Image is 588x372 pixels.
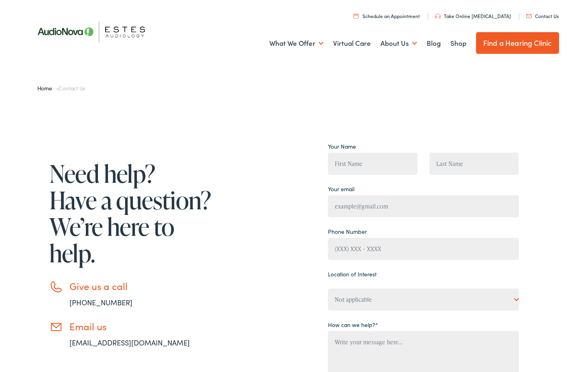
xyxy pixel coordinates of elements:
input: (XXX) XXX - XXXX [328,238,519,260]
a: Virtual Care [333,29,371,58]
h1: Need help? Have a question? We’re here to help. [49,160,214,266]
input: example@gmail.com [328,195,519,217]
a: Contact Us [526,12,559,19]
img: utility icon [526,14,532,18]
input: Last Name [429,153,519,175]
a: What We Offer [269,29,324,58]
a: Blog [427,29,441,58]
img: utility icon [354,13,358,18]
a: Home [37,84,56,92]
a: Take Online [MEDICAL_DATA] [435,12,511,19]
label: Location of Interest [328,270,376,278]
label: Phone Number [328,227,367,236]
label: Your email [328,185,354,193]
a: Shop [450,29,466,58]
a: Find a Hearing Clinic [476,32,559,54]
input: First Name [328,153,417,175]
h3: Email us [69,321,214,332]
a: Schedule an Appointment [354,12,420,19]
span: » [37,84,85,92]
label: Your Name [328,142,356,151]
span: Contact Us [59,84,85,92]
a: [PHONE_NUMBER] [69,297,132,307]
img: utility icon [435,14,441,18]
a: [EMAIL_ADDRESS][DOMAIN_NAME] [69,337,190,347]
h3: Give us a call [69,280,214,292]
a: About Us [380,29,417,58]
label: How can we help? [328,321,378,329]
